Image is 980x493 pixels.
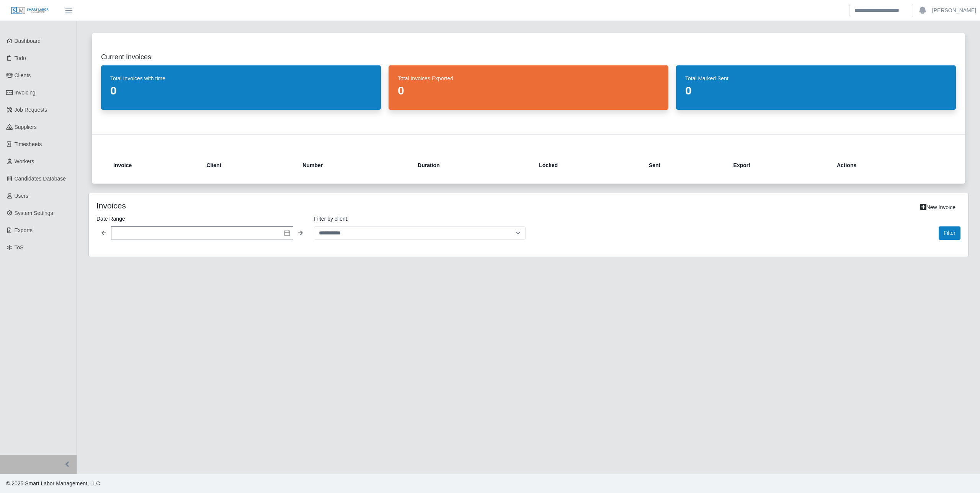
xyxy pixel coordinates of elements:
[15,107,47,113] span: Job Requests
[101,52,956,62] h2: Current Invoices
[398,84,659,98] dd: 0
[15,176,66,182] span: Candidates Database
[398,75,659,82] dt: Total Invoices Exported
[533,156,643,174] th: Locked
[15,158,34,164] span: Workers
[412,156,533,174] th: Duration
[15,55,26,61] span: Todo
[915,201,960,214] a: New Invoice
[15,141,42,147] span: Timesheets
[15,89,36,96] span: Invoicing
[727,156,831,174] th: Export
[939,226,960,240] button: Filter
[15,244,24,251] span: ToS
[15,38,41,44] span: Dashboard
[296,156,412,174] th: Number
[96,214,308,223] label: Date Range
[685,75,947,82] dt: Total Marked Sent
[113,156,200,174] th: Invoice
[15,227,33,233] span: Exports
[110,75,372,82] dt: Total Invoices with time
[110,84,372,98] dd: 0
[15,124,37,130] span: Suppliers
[643,156,727,174] th: Sent
[11,7,49,15] img: SLM Logo
[314,214,525,223] label: Filter by client:
[200,156,296,174] th: Client
[15,210,53,216] span: System Settings
[96,201,450,210] h4: Invoices
[849,4,913,17] input: Search
[6,480,100,486] span: © 2025 Smart Labor Management, LLC
[15,193,29,199] span: Users
[932,7,976,15] a: [PERSON_NAME]
[831,156,944,174] th: Actions
[685,84,947,98] dd: 0
[15,72,31,78] span: Clients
